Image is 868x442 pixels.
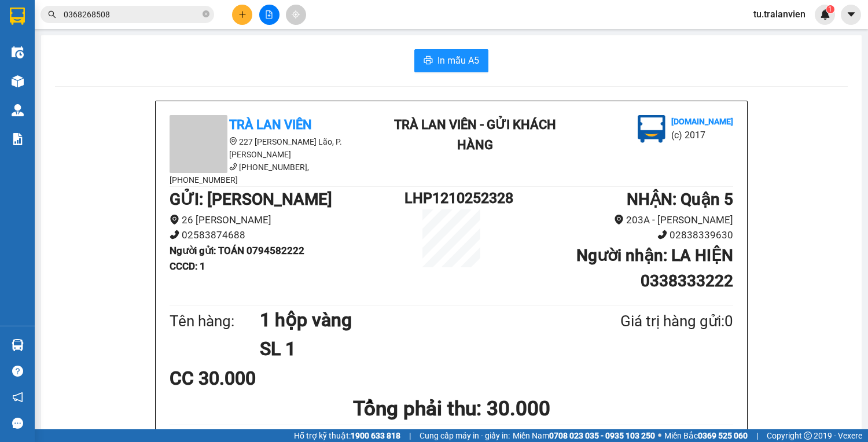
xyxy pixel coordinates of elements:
li: [PHONE_NUMBER], [PHONE_NUMBER] [170,161,378,186]
button: printerIn mẫu A5 [414,49,488,72]
img: logo.jpg [638,115,665,143]
button: file-add [259,5,279,25]
span: caret-down [846,9,856,20]
sup: 1 [826,5,834,13]
h1: Tổng phải thu: 30.000 [170,393,733,425]
img: icon-new-feature [820,9,830,20]
b: NHẬN : Quận 5 [627,190,733,209]
b: [DOMAIN_NAME] [671,117,733,126]
span: phone [170,230,179,240]
img: warehouse-icon [12,104,24,116]
li: 02838339630 [498,227,733,243]
span: | [756,429,758,442]
span: message [12,418,23,429]
h1: LHP1210252328 [404,187,498,209]
b: Người gửi : TOÁN 0794582222 [170,245,304,256]
span: close-circle [203,9,209,20]
span: plus [238,10,247,19]
img: logo-vxr [10,8,25,25]
b: Người nhận : LA HIỆN 0338333222 [576,246,733,290]
strong: 1900 633 818 [351,431,400,440]
strong: 0708 023 035 - 0935 103 250 [549,431,655,440]
span: copyright [804,432,812,440]
li: 203A - [PERSON_NAME] [498,212,733,228]
span: Hỗ trợ kỹ thuật: [294,429,400,442]
span: | [409,429,411,442]
h1: 1 hộp vàng [260,305,564,334]
span: tu.tralanvien [744,7,815,21]
span: printer [424,56,433,67]
strong: 0369 525 060 [698,431,748,440]
button: aim [286,5,306,25]
span: environment [614,215,624,224]
span: aim [292,10,300,19]
span: close-circle [203,10,209,17]
li: 02583874688 [170,227,404,243]
span: ⚪️ [658,433,661,438]
div: Tên hàng: [170,310,260,333]
li: 227 [PERSON_NAME] Lão, P. [PERSON_NAME] [170,135,378,161]
li: (c) 2017 [671,128,733,142]
span: Cung cấp máy in - giấy in: [420,429,510,442]
span: environment [229,137,237,145]
img: warehouse-icon [12,339,24,351]
span: environment [170,215,179,224]
span: Miền Bắc [664,429,748,442]
span: search [48,10,56,19]
span: phone [657,230,667,240]
b: Trà Lan Viên [229,117,312,132]
b: Trà Lan Viên - Gửi khách hàng [394,117,556,152]
span: file-add [265,10,273,19]
span: 1 [828,5,832,13]
button: plus [232,5,252,25]
div: CC 30.000 [170,364,355,393]
span: notification [12,392,23,403]
h1: SL 1 [260,334,564,363]
b: CCCD : 1 [170,260,205,272]
span: Miền Nam [513,429,655,442]
div: Giá trị hàng gửi: 0 [564,310,733,333]
img: warehouse-icon [12,75,24,87]
button: caret-down [841,5,861,25]
img: warehouse-icon [12,46,24,58]
b: GỬI : [PERSON_NAME] [170,190,332,209]
span: phone [229,163,237,171]
input: Tìm tên, số ĐT hoặc mã đơn [64,8,200,21]
img: solution-icon [12,133,24,145]
span: question-circle [12,366,23,377]
li: 26 [PERSON_NAME] [170,212,404,228]
span: In mẫu A5 [437,53,479,68]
